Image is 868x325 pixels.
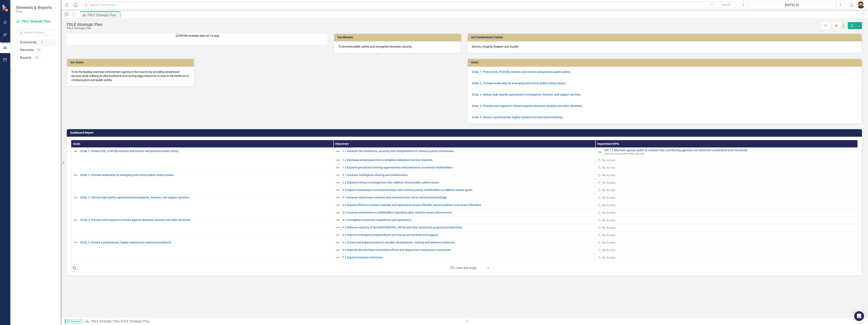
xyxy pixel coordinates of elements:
span: By Scorecard [65,319,83,323]
img: Not Defined [335,203,340,208]
a: 5.3 Expand retention initiatives. [342,256,593,259]
button: [DATE]-25 [749,1,835,9]
img: Not Defined [335,173,340,178]
div: 35 [36,48,42,52]
a: FDLE Strategic Plan [91,319,119,323]
div: FDLE Strategic Plan [67,22,103,27]
img: Not Defined [73,218,78,223]
h3: Our Fundamental Values [471,36,860,39]
a: GOAL 1. Protect [US_STATE]'s citizens and visitors and promote public safety. [472,70,571,74]
button: Search [716,2,736,8]
img: Not Defined [335,180,340,185]
a: 2.3 Expand assistance to and partnerships with criminal justice stakeholders to address mutual go... [342,189,593,192]
small: FDLE [16,10,52,13]
a: KPI 1.1 Maintain agency audits to validate that contributing agencies are within the established ... [604,149,855,152]
span: Search [722,3,730,6]
a: 1.3 Expand specialized training opportunities and assistance to external stakeholders. [342,166,593,169]
img: Not Defined [335,225,340,230]
p: To promote public safety and strengthen domestic security. [338,45,457,49]
div: No Access [602,173,615,177]
a: 3.2 Expand efforts to monitor, manage and apprehend sexual offender, sexual predator and career o... [342,204,593,207]
div: Open Intercom Messenger [854,311,864,321]
a: GOAL 4. Prevent and respond to threats against domestic security and other disasters. [80,218,331,222]
a: GOAL 4. Prevent and respond to threats against domestic security and other disasters. [472,104,583,108]
a: 5.2 Improve and develop recruitment efforts and department employment processes. [342,248,593,251]
img: SPEAR strategic plan art v2.png [176,34,219,38]
img: Not Defined [335,165,340,170]
td: Double-Click to Edit Right Click for Context Menu [595,148,858,157]
div: No Access [602,233,615,237]
img: Not Defined [335,248,340,253]
img: Not Defined [335,218,340,223]
div: No Access [602,241,615,245]
div: FDLE Strategic Plan [88,13,119,18]
a: 4.2 Enhance security of the [GEOGRAPHIC_DATA] and other statutorily protected jurisdictions. [342,226,593,229]
a: GOAL 3. Deliver high-quality specialized investigative, forensic, and support services. [472,93,581,96]
a: Elements [20,48,34,52]
div: No Access [602,196,615,200]
a: GOAL 3. Deliver high-quality specialized investigative, forensic, and support services. [80,196,331,199]
img: Not Defined [335,210,340,215]
a: GOAL 5. Ensure a professional, highly-trained and motivated workforce. [472,116,564,119]
img: ClearPoint Strategy [2,5,9,12]
div: No Access [602,248,615,252]
div: » [85,319,461,324]
div: 10 [33,56,40,59]
div: No Access [602,256,615,260]
div: No Access [602,218,615,222]
div: No Access [602,211,615,215]
a: GOAL 2. Provide leadership on emerging and critical public safety issues. [80,174,331,177]
img: Not Defined [335,255,340,260]
span: Elements & Reports [16,5,52,10]
img: Christopher Kenworthy [857,1,865,9]
h3: Our Vision [70,61,192,64]
a: 4.3 Improve emergency preparedness and mutual aid services and support. [342,233,593,237]
img: Not Defined [73,149,78,154]
img: Not Defined [597,150,602,155]
img: Not Defined [335,149,340,154]
a: 2.1 Increase intelligence sharing and collaboration. [342,174,593,177]
div: No Access [602,203,615,207]
a: 5.1 Create and expand access to member development, training and wellness resources. [342,241,593,244]
img: Not Defined [73,240,78,245]
div: No Access [602,158,615,162]
a: GOAL 5. Ensure a professional, highly-trained and motivated workforce. [80,241,331,244]
div: FDLE Strategic Plan [121,319,150,323]
div: No Access [602,181,615,185]
a: 1.2 Decrease turnaround time to complete laboratory service requests. [342,159,593,162]
h3: Our Mission [337,36,459,39]
div: [DATE]-25 [750,3,834,7]
a: FDLE Strategic Plan [16,19,57,24]
a: 3.3 Increase assistance to stakeholders regarding cyber security issues and concerns. [342,211,593,214]
a: 1.1 Increase the timeliness, accuracy and completeness of criminal justice information. [342,150,593,153]
img: Not Defined [335,195,340,200]
a: GOAL 1. Protect [US_STATE]'s citizens and visitors and promote public safety. [80,150,331,153]
a: 3.1 Increase department services and resources that utilize advanced technology. [342,196,593,199]
img: Not Defined [73,195,78,200]
div: No Access [602,226,615,230]
div: No Access [602,166,615,170]
div: No Access [602,188,615,192]
h3: Dashboard Report [70,131,860,134]
span: Criminal Justice Information Services [604,152,644,155]
input: Search ClearPoint... [82,1,737,9]
a: 2.2 Expand criminal investigations that address critical public safety issues. [342,181,593,184]
img: Not Defined [335,233,340,238]
img: Not Defined [335,158,340,163]
div: FDLE Strategic Plan [67,27,103,30]
img: Not Defined [335,240,340,245]
div: 4 [39,41,45,44]
a: Reports [20,55,31,60]
a: Scorecards [20,40,37,45]
a: 4.1 Strengthen protective capabilities and operations. [342,218,593,222]
input: Search Below... [16,29,57,36]
h3: Goals [471,61,860,64]
img: Not Defined [335,188,340,193]
img: Not Defined [73,173,78,178]
p: Service, Integrity, Respect and Quality [472,45,857,49]
a: GOAL 2. Provide leadership on emerging and critical public safety issues. [472,82,566,85]
p: To be the leading state law enforcement agency in the country by providing exceptional services w... [71,70,190,82]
